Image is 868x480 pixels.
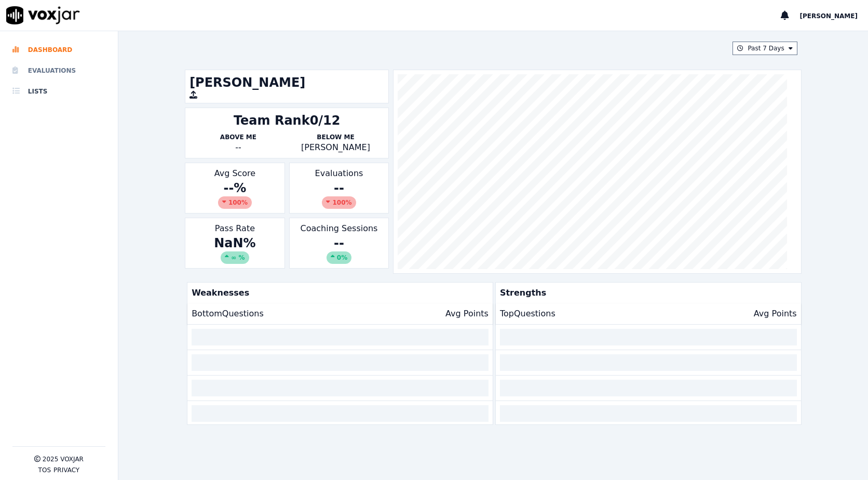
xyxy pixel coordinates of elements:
[322,196,356,209] div: 100 %
[754,308,797,320] p: Avg Points
[192,308,264,320] p: Bottom Questions
[799,12,858,20] span: [PERSON_NAME]
[221,251,249,264] div: ∞ %
[12,39,105,60] a: Dashboard
[294,235,385,264] div: --
[187,283,489,303] p: Weaknesses
[496,283,797,303] p: Strengths
[189,235,280,264] div: NaN %
[294,180,385,209] div: --
[12,81,105,102] a: Lists
[6,6,80,24] img: voxjar logo
[445,308,489,320] p: Avg Points
[287,133,385,141] p: Below Me
[189,133,287,141] p: Above Me
[289,163,389,214] div: Evaluations
[38,466,51,474] button: TOS
[12,60,105,81] a: Evaluations
[189,74,384,91] h1: [PERSON_NAME]
[289,218,389,269] div: Coaching Sessions
[53,466,79,474] button: Privacy
[189,180,280,209] div: -- %
[327,251,351,264] div: 0%
[43,455,84,463] p: 2025 Voxjar
[733,42,797,55] button: Past 7 Days
[218,196,252,209] div: 100 %
[234,112,341,129] div: Team Rank 0/12
[189,141,287,154] div: --
[287,141,385,154] p: [PERSON_NAME]
[500,308,555,320] p: Top Questions
[185,218,285,269] div: Pass Rate
[185,163,285,214] div: Avg Score
[799,9,868,22] button: [PERSON_NAME]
